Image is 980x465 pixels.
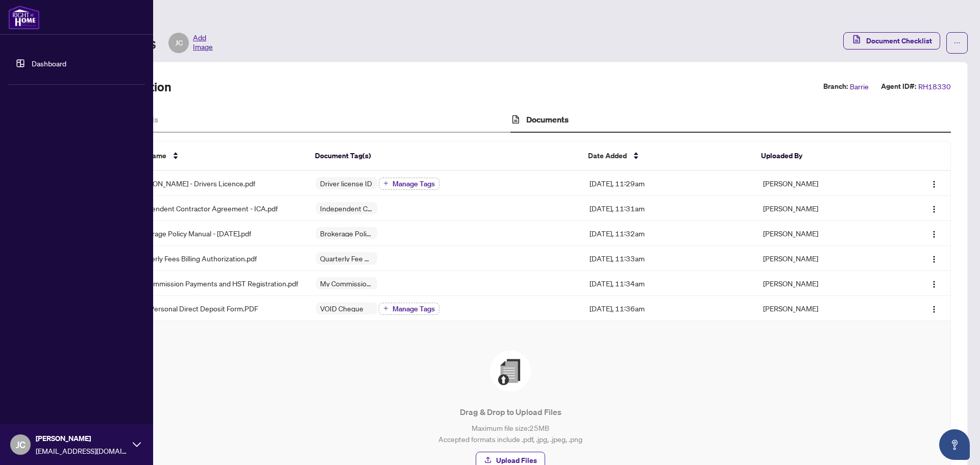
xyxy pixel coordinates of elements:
span: Barrie [850,81,869,92]
span: Brokerage Policy Manual - [DATE].pdf [133,228,251,239]
th: Uploaded By [753,141,889,171]
td: [DATE], 11:32am [581,221,755,246]
button: Logo [926,275,942,291]
td: [DATE], 11:31am [581,196,755,221]
td: [DATE], 11:29am [581,171,755,196]
span: JC [16,437,26,452]
span: Manage Tags [393,180,435,187]
span: [PERSON_NAME] [36,433,128,444]
span: plus [383,181,388,186]
img: Logo [930,205,938,213]
span: plus [383,306,388,311]
td: [PERSON_NAME] [755,221,892,246]
th: File Name [125,141,307,171]
label: Agent ID#: [881,81,916,92]
span: Independent Contractor Agreement [316,205,377,212]
h4: Documents [526,113,569,126]
button: Logo [926,225,942,241]
span: Driver license ID [316,180,376,187]
span: Quarterly Fees Billing Authorization.pdf [133,253,257,264]
img: Logo [930,255,938,263]
span: [EMAIL_ADDRESS][DOMAIN_NAME] [36,445,128,456]
p: Drag & Drop to Upload Files [91,406,930,418]
td: [DATE], 11:34am [581,271,755,296]
button: Open asap [939,429,970,460]
span: [PERSON_NAME] - Drivers Licence.pdf [133,178,255,189]
button: Logo [926,300,942,316]
img: Logo [930,180,938,188]
span: Manage Tags [393,305,435,312]
span: Quarterly Fee Auto-Debit Authorization [316,255,377,262]
button: Logo [926,175,942,191]
button: Manage Tags [379,303,439,315]
span: Date Added [588,150,627,161]
button: Document Checklist [843,32,940,50]
span: ellipsis [953,39,961,46]
span: VOID Cheque [316,305,367,312]
button: Manage Tags [379,178,439,190]
td: [DATE], 11:36am [581,296,755,321]
td: [PERSON_NAME] [755,271,892,296]
img: Logo [930,305,938,313]
th: Date Added [580,141,753,171]
td: [PERSON_NAME] [755,246,892,271]
span: Add Image [193,33,213,53]
td: [DATE], 11:33am [581,246,755,271]
a: Dashboard [32,59,66,68]
td: [PERSON_NAME] [755,171,892,196]
span: JC [175,37,183,48]
button: Logo [926,250,942,266]
th: Document Tag(s) [307,141,580,171]
p: Maximum file size: 25 MB Accepted formats include .pdf, .jpg, .jpeg, .png [91,422,930,445]
img: Logo [930,280,938,288]
span: Brokerage Policy Manual [316,230,377,237]
img: logo [8,5,40,30]
span: RH18330 [918,81,951,92]
button: Logo [926,200,942,216]
td: [PERSON_NAME] [755,296,892,321]
span: Independent Contractor Agreement - ICA.pdf [133,203,278,214]
span: Document Checklist [866,33,932,49]
span: My Commission Payments and HST Registration.pdf [133,278,298,289]
img: File Upload [490,351,531,391]
td: [PERSON_NAME] [755,196,892,221]
span: My Commission Payments & HST Registration [316,280,377,287]
label: Branch: [823,81,848,92]
img: Logo [930,230,938,238]
span: Jade Personal Direct Deposit Form.PDF [133,303,258,314]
